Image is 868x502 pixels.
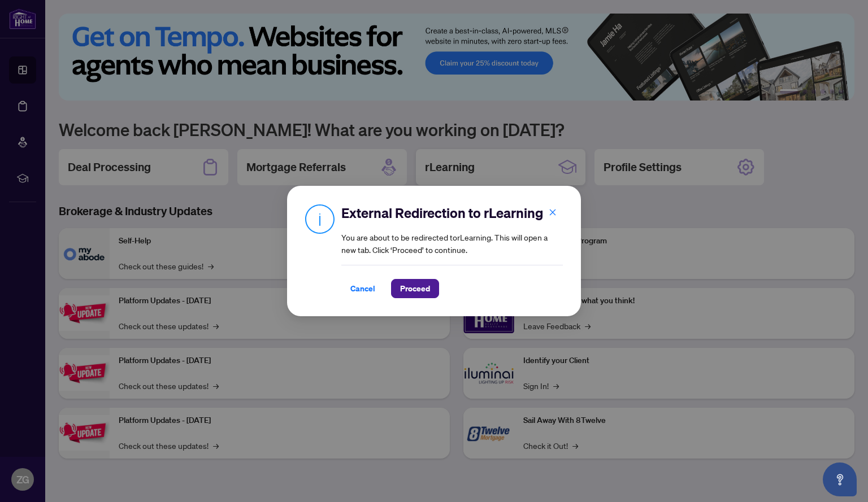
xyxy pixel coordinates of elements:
[391,279,439,298] button: Proceed
[350,280,375,298] span: Cancel
[341,204,563,298] div: You are about to be redirected to rLearning . This will open a new tab. Click ‘Proceed’ to continue.
[341,204,563,222] h2: External Redirection to rLearning
[823,462,857,496] button: Open asap
[341,279,384,298] button: Cancel
[549,208,557,216] span: close
[305,204,335,234] img: Info Icon
[400,280,430,298] span: Proceed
